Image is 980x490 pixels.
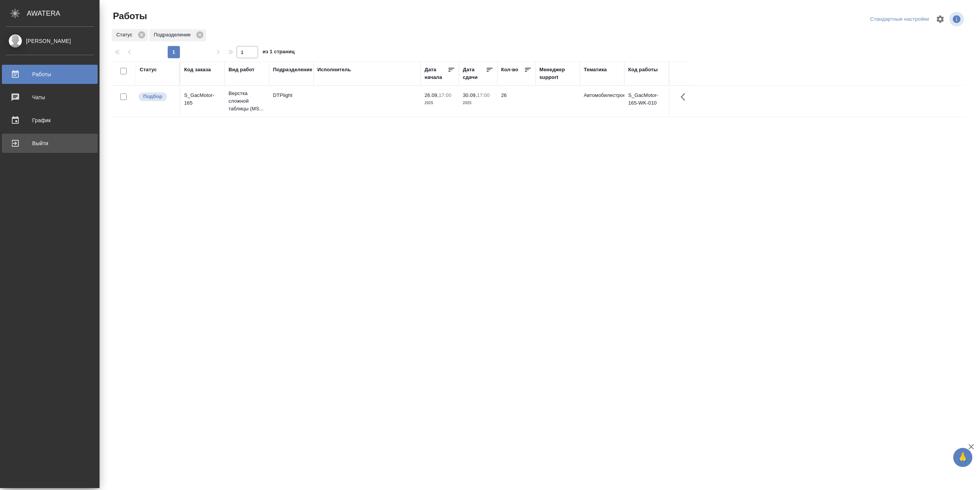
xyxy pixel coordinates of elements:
div: split button [868,13,931,25]
p: 2025 [425,99,455,107]
span: Работы [111,10,147,22]
div: Менеджер support [539,66,576,81]
p: 26.09, [425,92,439,98]
div: Можно подбирать исполнителей [138,92,176,102]
span: Посмотреть информацию [949,12,965,26]
td: 26 [497,88,536,115]
div: Исполнитель [317,66,351,74]
a: Чаты [2,88,98,107]
td: DTPlight [269,88,314,115]
p: Статус [116,31,135,39]
p: Верстка сложной таблицы (MS... [229,90,265,113]
p: 17:00 [439,92,451,98]
div: Подразделение [149,29,206,41]
span: Настроить таблицу [931,10,949,28]
p: Подразделение [154,31,193,39]
div: Кол-во [501,66,518,74]
div: Тематика [584,66,607,74]
div: [PERSON_NAME] [6,37,94,45]
p: Подбор [143,93,162,100]
div: S_GacMotor-165 [184,92,221,107]
div: Дата начала [425,66,448,81]
div: Выйти [6,138,94,149]
a: График [2,111,98,130]
div: Код заказа [184,66,211,74]
div: Дата сдачи [463,66,486,81]
p: 30.09, [463,92,477,98]
div: Работы [6,69,94,80]
div: График [6,115,94,126]
button: 🙏 [953,448,972,467]
td: S_GacMotor-165-WK-010 [624,88,669,115]
p: 2025 [463,99,493,107]
p: Автомобилестроение [584,92,621,99]
button: Здесь прячутся важные кнопки [676,88,694,106]
a: Работы [2,65,98,84]
div: Вид работ [229,66,255,74]
span: из 1 страниц [263,47,295,58]
span: 🙏 [956,449,969,465]
div: Код работы [628,66,658,74]
a: Выйти [2,134,98,153]
div: Статус [140,66,157,74]
div: AWATERA [27,6,100,21]
div: Подразделение [273,66,312,74]
div: Статус [112,29,148,41]
p: 17:00 [477,92,490,98]
div: Чаты [6,92,94,103]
